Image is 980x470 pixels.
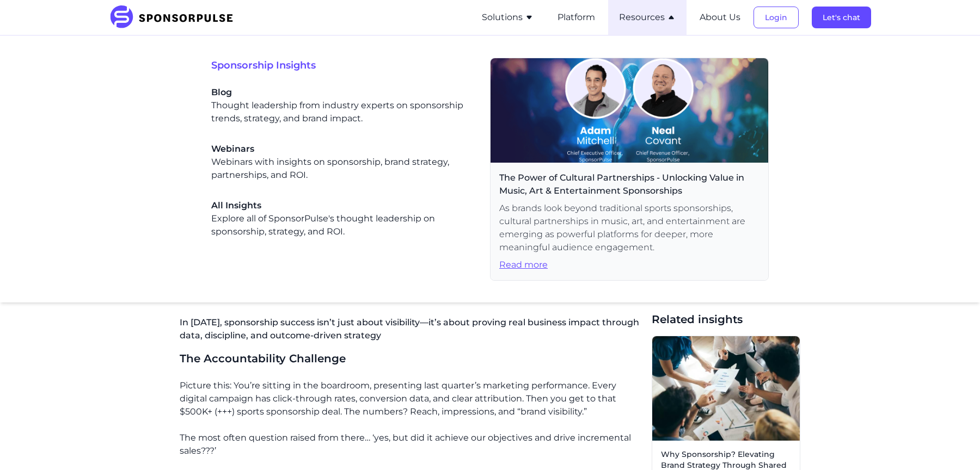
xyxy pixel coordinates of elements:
div: Explore all of SponsorPulse's thought leadership on sponsorship, strategy, and ROI. [211,199,473,238]
button: Platform [558,11,595,24]
span: As brands look beyond traditional sports sponsorships, cultural partnerships in music, art, and e... [499,202,759,254]
span: The Power of Cultural Partnerships - Unlocking Value in Music, Art & Entertainment Sponsorships [499,171,759,197]
a: The Power of Cultural Partnerships - Unlocking Value in Music, Art & Entertainment SponsorshipsAs... [490,58,769,281]
span: Sponsorship Insights [211,58,490,73]
span: Blog [211,86,473,99]
span: Webinars [211,143,473,156]
span: Read more [499,258,759,271]
a: About Us [700,13,740,22]
span: Related insights [652,312,800,327]
div: Thought leadership from industry experts on sponsorship trends, strategy, and brand impact. [211,86,473,125]
button: Resources [619,11,676,24]
button: Login [754,7,799,28]
img: Webinar header image [491,58,768,163]
a: Platform [558,13,595,22]
div: Webinars with insights on sponsorship, brand strategy, partnerships, and ROI. [211,143,473,182]
button: About Us [700,11,740,24]
a: All InsightsExplore all of SponsorPulse's thought leadership on sponsorship, strategy, and ROI. [211,199,473,238]
iframe: Chat Widget [926,418,980,470]
a: Login [754,13,799,22]
p: In [DATE], sponsorship success isn’t just about visibility—it’s about proving real business impac... [180,312,643,351]
img: SponsorPulse [109,5,241,29]
img: Photo by Getty Images courtesy of Unsplash [652,336,800,441]
a: Let's chat [812,13,871,22]
button: Let's chat [812,7,871,28]
a: BlogThought leadership from industry experts on sponsorship trends, strategy, and brand impact. [211,86,473,125]
span: The Accountability Challenge [180,352,346,365]
button: Solutions [482,11,534,24]
span: All Insights [211,199,473,212]
p: The most often question raised from there… ‘yes, but did it achieve our objectives and drive incr... [180,431,643,457]
a: WebinarsWebinars with insights on sponsorship, brand strategy, partnerships, and ROI. [211,143,473,182]
p: Picture this: You’re sitting in the boardroom, presenting last quarter’s marketing performance. E... [180,379,643,418]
